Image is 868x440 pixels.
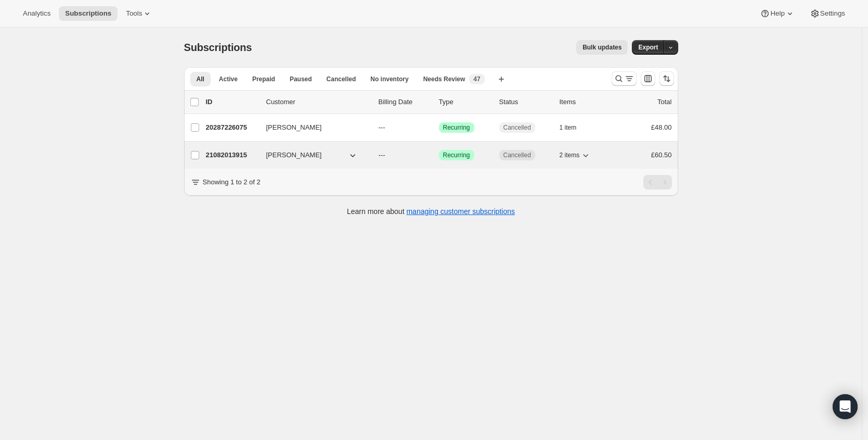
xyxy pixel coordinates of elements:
[503,123,531,132] span: Cancelled
[560,148,591,162] button: 2 items
[754,6,801,21] button: Help
[65,9,111,18] span: Subscriptions
[503,151,531,159] span: Cancelled
[252,75,275,83] span: Prepaid
[327,75,356,83] span: Cancelled
[370,75,408,83] span: No inventory
[266,97,370,107] p: Customer
[560,120,588,135] button: 1 item
[560,123,577,132] span: 1 item
[206,150,258,160] p: 21082013915
[576,40,628,55] button: Bulk updates
[219,75,238,83] span: Active
[473,75,480,83] span: 47
[120,6,159,21] button: Tools
[439,97,491,107] div: Type
[582,43,621,52] span: Bulk updates
[347,206,515,217] p: Learn more about
[406,207,515,216] a: managing customer subscriptions
[651,123,672,131] span: £48.00
[499,97,551,107] p: Status
[260,119,364,136] button: [PERSON_NAME]
[379,123,385,131] span: ---
[266,150,322,160] span: [PERSON_NAME]
[23,9,50,18] span: Analytics
[126,9,142,18] span: Tools
[206,148,672,162] div: 21082013915[PERSON_NAME]---SuccessRecurringCancelled2 items£60.50
[833,394,858,419] div: Open Intercom Messenger
[203,177,261,187] p: Showing 1 to 2 of 2
[266,122,322,133] span: [PERSON_NAME]
[197,75,204,83] span: All
[643,175,672,190] nav: Pagination
[657,97,671,107] p: Total
[632,40,664,55] button: Export
[493,72,510,86] button: Create new view
[290,75,312,83] span: Paused
[820,9,845,18] span: Settings
[206,120,672,135] div: 20287226075[PERSON_NAME]---SuccessRecurringCancelled1 item£48.00
[17,6,57,21] button: Analytics
[206,97,258,107] p: ID
[638,43,658,52] span: Export
[379,97,431,107] p: Billing Date
[206,122,258,133] p: 20287226075
[659,71,674,86] button: Sort the results
[379,151,385,159] span: ---
[804,6,851,21] button: Settings
[206,97,672,107] div: IDCustomerBilling DateTypeStatusItemsTotal
[651,151,672,159] span: £60.50
[423,75,465,83] span: Needs Review
[184,42,252,53] span: Subscriptions
[560,151,580,159] span: 2 items
[770,9,784,18] span: Help
[59,6,118,21] button: Subscriptions
[641,71,655,86] button: Customize table column order and visibility
[612,71,637,86] button: Search and filter results
[443,151,470,159] span: Recurring
[260,147,364,164] button: [PERSON_NAME]
[443,123,470,132] span: Recurring
[560,97,612,107] div: Items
